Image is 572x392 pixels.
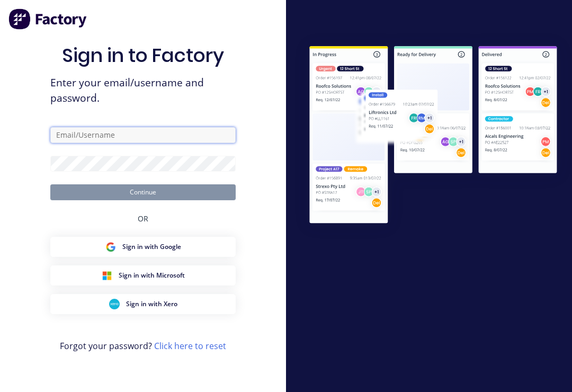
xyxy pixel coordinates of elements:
span: Enter your email/username and password. [50,75,236,106]
button: Google Sign inSign in with Google [50,237,236,257]
img: Microsoft Sign in [102,270,112,281]
span: Sign in with Microsoft [119,271,185,280]
img: Xero Sign in [109,299,120,309]
img: Factory [8,8,88,30]
button: Xero Sign inSign in with Xero [50,294,236,314]
input: Email/Username [50,127,236,143]
a: Click here to reset [154,340,226,352]
h1: Sign in to Factory [62,44,224,67]
img: Sign in [294,32,572,239]
span: Forgot your password? [60,340,226,352]
button: Microsoft Sign inSign in with Microsoft [50,265,236,286]
span: Sign in with Xero [126,299,177,309]
span: Sign in with Google [122,242,181,252]
img: Google Sign in [105,242,116,252]
div: OR [138,200,148,237]
button: Continue [50,184,236,200]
